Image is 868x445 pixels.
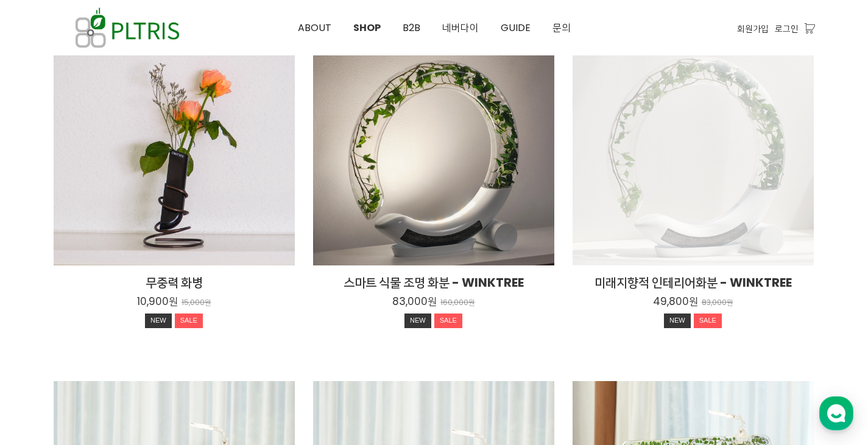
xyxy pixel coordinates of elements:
span: 문의 [552,21,571,35]
a: 네버다이 [431,1,490,55]
a: B2B [392,1,431,55]
h2: 스마트 식물 조명 화분 - WINKTREE [313,274,554,291]
p: 160,000원 [440,298,475,307]
div: NEW [664,314,691,328]
span: GUIDE [501,21,531,35]
a: 문의 [542,1,582,55]
span: 홈 [38,362,46,372]
a: ABOUT [287,1,342,55]
p: 83,000원 [702,298,733,307]
a: SHOP [342,1,392,55]
p: 15,000원 [182,298,211,307]
a: 스마트 식물 조명 화분 - WINKTREE 83,000원 160,000원 NEWSALE [313,274,554,331]
span: ABOUT [298,21,331,35]
a: 무중력 화병 10,900원 15,000원 NEWSALE [54,274,295,331]
div: SALE [175,314,203,328]
p: 49,800원 [653,295,698,308]
a: 설정 [157,344,234,374]
span: 설정 [188,362,203,372]
a: 미래지향적 인테리어화분 - WINKTREE 49,800원 83,000원 NEWSALE [573,274,814,331]
span: B2B [403,21,420,35]
p: 10,900원 [137,295,178,308]
a: 홈 [4,344,80,374]
span: SHOP [353,21,381,35]
div: SALE [434,314,462,328]
div: SALE [694,314,722,328]
a: 로그인 [775,22,799,35]
div: NEW [145,314,172,328]
span: 대화 [111,363,126,373]
div: NEW [404,314,431,328]
a: GUIDE [490,1,542,55]
h2: 무중력 화병 [54,274,295,291]
p: 83,000원 [392,295,437,308]
a: 대화 [80,344,157,374]
span: 네버다이 [442,21,479,35]
h2: 미래지향적 인테리어화분 - WINKTREE [573,274,814,291]
a: 회원가입 [737,22,769,35]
